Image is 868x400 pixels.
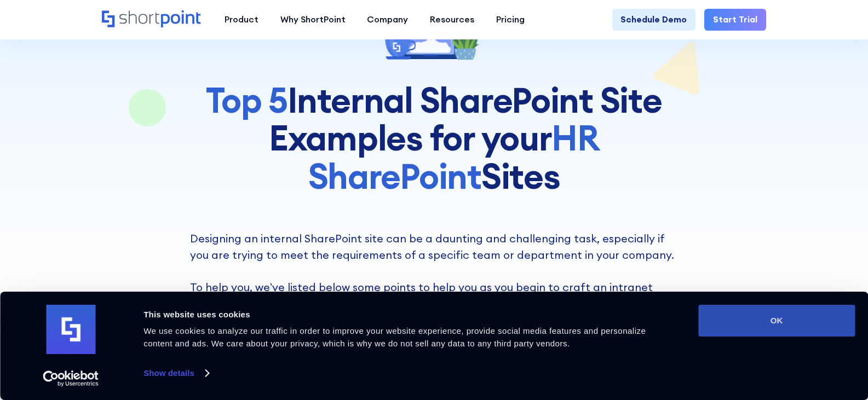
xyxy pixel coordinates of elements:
h1: Internal SharePoint Site Examples for your Sites [190,82,679,196]
div: This website uses cookies [143,308,674,321]
a: Resources [419,9,485,31]
a: Schedule Demo [612,9,696,31]
a: Pricing [485,9,536,31]
a: Why ShortPoint [269,9,357,31]
a: Start Trial [704,9,766,31]
p: Designing an internal SharePoint site can be a daunting and challenging task, especially if you a... [190,230,679,361]
a: Company [357,9,419,31]
div: Pricing [496,13,525,26]
button: OK [698,305,855,337]
div: Product [225,13,258,26]
a: Usercentrics Cookiebot - opens in a new window [23,370,119,387]
div: Why ShortPoint [280,13,346,26]
img: logo [46,305,95,354]
a: Show details [143,365,208,381]
span: HR SharePoint [308,116,599,198]
span: Top 5 [206,78,288,122]
div: Company [367,13,408,26]
span: We use cookies to analyze our traffic in order to improve your website experience, provide social... [143,326,646,348]
div: Resources [430,13,474,26]
a: Home [102,10,203,30]
a: Product [214,9,269,31]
